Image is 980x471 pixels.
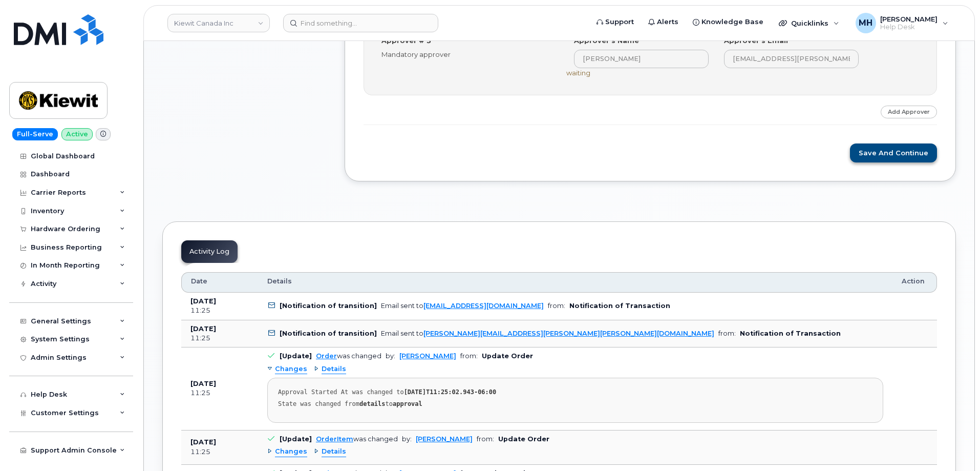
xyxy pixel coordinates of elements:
[404,388,497,396] strong: [DATE]T11:25:02.943-06:00
[416,435,473,443] a: [PERSON_NAME]
[280,330,377,337] b: [Notification of transition]
[275,447,307,457] span: Changes
[701,17,763,27] span: Knowledge Base
[791,19,828,27] span: Quicklinks
[267,277,292,286] span: Details
[892,272,937,293] th: Action
[482,352,533,360] b: Update Order
[190,297,216,305] b: [DATE]
[316,435,398,443] div: was changed
[848,13,955,33] div: Melissa Hoye
[718,330,736,337] span: from:
[280,435,312,443] b: [Update]
[460,352,478,360] span: from:
[574,50,709,68] input: Input
[190,334,249,343] div: 11:25
[278,400,872,408] div: State was changed from to
[881,106,937,118] a: Add Approver
[316,435,353,443] a: OrderItem
[381,50,551,59] div: Mandatory approver
[190,325,216,333] b: [DATE]
[880,15,938,23] span: [PERSON_NAME]
[381,330,714,337] div: Email sent to
[569,302,670,310] b: Notification of Transaction
[386,352,395,360] span: by:
[880,23,938,31] span: Help Desk
[402,435,412,443] span: by:
[191,277,207,286] span: Date
[935,426,972,463] iframe: Messenger Launcher
[359,400,386,407] strong: details
[399,352,456,360] a: [PERSON_NAME]
[280,302,377,310] b: [Notification of transition]
[190,388,249,398] div: 11:25
[850,144,937,162] button: Save and Continue
[316,352,337,360] a: Order
[278,388,872,396] div: Approval Started At was changed to
[190,447,249,457] div: 11:25
[477,435,494,443] span: from:
[283,14,438,32] input: Find something...
[423,302,544,310] a: [EMAIL_ADDRESS][DOMAIN_NAME]
[190,306,249,315] div: 11:25
[641,12,686,32] a: Alerts
[167,14,270,32] a: Kiewit Canada Inc
[423,330,714,337] a: [PERSON_NAME][EMAIL_ADDRESS][PERSON_NAME][PERSON_NAME][DOMAIN_NAME]
[316,352,381,360] div: was changed
[740,330,841,337] b: Notification of Transaction
[280,352,312,360] b: [Update]
[190,438,216,446] b: [DATE]
[686,12,771,32] a: Knowledge Base
[657,17,678,27] span: Alerts
[322,364,346,374] span: Details
[589,12,641,32] a: Support
[190,380,216,387] b: [DATE]
[381,302,544,310] div: Email sent to
[566,69,590,77] span: waiting
[548,302,565,310] span: from:
[275,364,307,374] span: Changes
[498,435,549,443] b: Update Order
[322,447,346,457] span: Details
[724,50,859,68] input: Input
[393,400,422,407] strong: approval
[859,17,872,29] span: MH
[605,17,634,27] span: Support
[772,13,846,33] div: Quicklinks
